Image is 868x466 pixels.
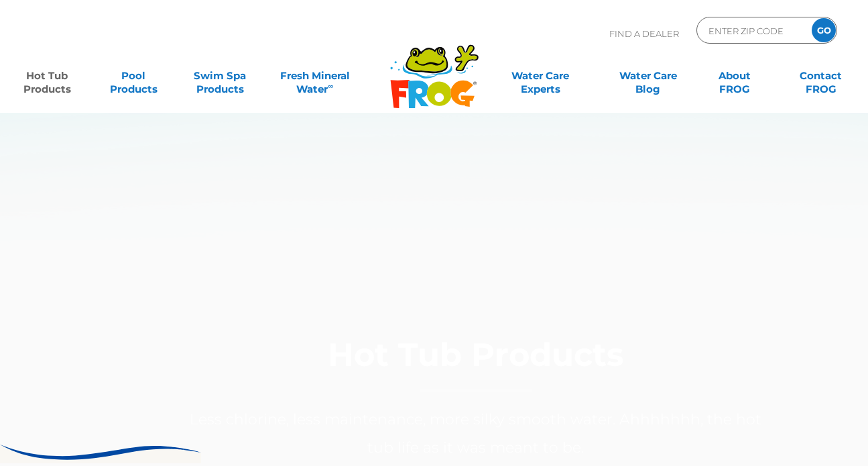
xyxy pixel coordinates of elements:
a: AboutFROG [700,62,767,89]
a: Swim SpaProducts [186,62,253,89]
p: Less chlorine, less maintenance, more silky smooth water. Ahhhhhhh, the hot tub life as it was me... [186,406,765,462]
a: Water CareExperts [486,62,595,89]
p: Find A Dealer [609,17,679,50]
a: Water CareBlog [614,62,681,89]
img: Frog Products Logo [383,27,486,109]
a: PoolProducts [100,62,167,89]
h1: Hot Tub Products [186,337,765,392]
input: GO [812,18,836,42]
a: ContactFROG [788,62,855,89]
sup: ∞ [328,81,333,91]
a: Fresh MineralWater∞ [273,62,357,89]
a: Hot TubProducts [13,62,80,89]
